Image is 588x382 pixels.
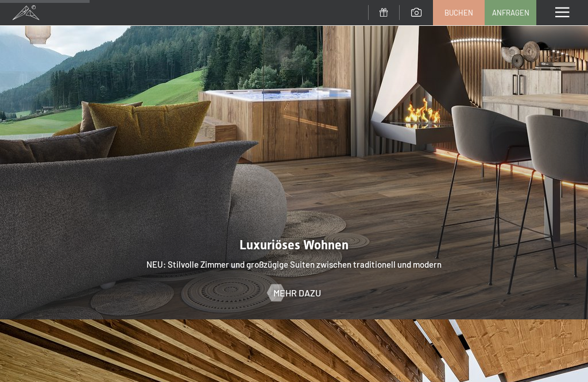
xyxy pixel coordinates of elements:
a: Buchen [434,1,484,25]
a: Anfragen [485,1,536,25]
span: Mehr dazu [273,287,321,299]
span: Anfragen [492,7,529,18]
a: Mehr dazu [268,287,321,299]
span: Buchen [444,7,473,18]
